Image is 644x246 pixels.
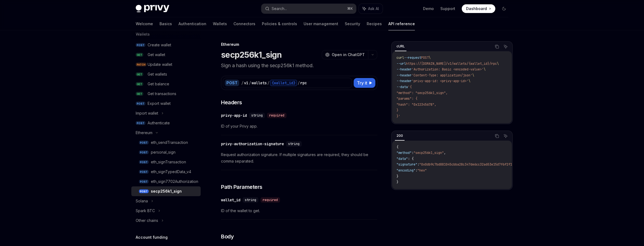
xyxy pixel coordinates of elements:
span: } [396,174,398,179]
span: POST [139,160,149,164]
button: Try it [354,78,375,88]
span: 'Content-Type: application/json' [412,73,472,77]
div: Get wallet [148,51,165,58]
span: https://[DOMAIN_NAME]/v1/wallets/{wallet_id}/rpc [406,61,497,66]
a: POSTAuthenticate [131,118,201,128]
div: Ethereum [221,42,377,47]
span: ⌘ K [347,7,353,11]
a: Support [440,6,455,11]
span: "signature" [396,162,417,167]
a: POSTeth_sign7702Authorization [131,177,201,186]
span: Try it [357,80,367,86]
span: POST [139,189,149,193]
div: Search... [272,5,287,12]
span: "encoding" [396,168,415,173]
div: v1 [244,80,248,86]
span: : [415,168,417,173]
button: Ask AI [359,4,383,14]
a: Dashboard [462,4,495,13]
span: POST [421,56,429,60]
span: PATCH [136,63,147,67]
span: POST [139,150,149,154]
div: {wallet_id} [270,80,297,86]
span: "method" [396,151,412,155]
span: POST [139,141,149,145]
div: eth_signTransaction [151,159,186,165]
div: eth_sign7702Authorization [151,178,198,185]
div: required [267,113,287,118]
div: personal_sign [151,149,175,156]
a: GETGet balance [131,79,201,89]
div: 200 [395,132,405,139]
div: / [241,80,243,86]
span: --url [396,61,406,66]
span: Path Parameters [221,183,262,191]
div: privy-app-id [221,113,247,118]
div: Get wallets [148,71,167,77]
span: ID of the wallet to get. [221,208,377,214]
span: --request [404,56,421,60]
div: required [261,197,280,203]
button: Ask AI [502,43,509,50]
span: '{ [408,85,412,89]
div: Get transactions [148,90,176,97]
div: secp256k1_sign [151,188,182,195]
button: Copy the contents from the code block [493,132,500,140]
div: Authenticate [148,120,170,126]
span: \ [484,67,486,72]
div: Update wallet [148,61,172,68]
span: Request authorization signature. If multiple signatures are required, they should be comma separa... [221,151,377,164]
a: POSTeth_sendTransaction [131,138,201,147]
span: "data" [396,157,408,161]
div: privy-authorization-signature [221,141,284,147]
span: { [396,145,398,149]
span: Open in ChatGPT [332,52,365,57]
span: GET [136,82,143,86]
div: / [249,80,251,86]
a: API reference [388,17,415,30]
div: cURL [395,43,406,50]
span: --header [396,73,412,77]
span: \ [497,61,499,66]
span: string [251,113,263,118]
span: \ [469,79,470,83]
span: , [444,151,446,155]
div: / [267,80,269,86]
button: Open in ChatGPT [322,50,368,59]
a: POSTsecp256k1_sign [131,186,201,196]
span: } [396,108,398,112]
span: ID of your Privy app. [221,123,377,130]
a: POSTpersonal_sign [131,147,201,157]
h5: Account funding [136,234,168,241]
span: 'privy-app-id: <privy-app-id>' [412,79,469,83]
a: User management [304,17,338,30]
div: Export wallet [148,100,171,107]
p: Sign a hash using the secp256k1 method. [221,62,377,69]
a: PATCHUpdate wallet [131,60,201,69]
span: "method": "secp256k1_sign", [396,91,448,95]
a: GETGet wallet [131,50,201,60]
div: Create wallet [148,42,171,48]
button: Ask AI [502,132,509,140]
span: POST [136,102,145,106]
a: Recipes [367,17,382,30]
div: wallets [252,80,267,86]
div: POST [225,80,239,86]
span: GET [136,92,143,96]
span: "hash": "0x12345678", [396,102,436,107]
span: \ [472,73,474,77]
h1: secp256k1_sign [221,50,282,60]
div: Spark BTC [136,208,155,214]
span: }' [396,114,400,118]
span: "params": { [396,96,417,101]
span: --header [396,79,412,83]
a: Wallets [213,17,227,30]
span: --data [396,85,408,89]
div: Import wallet [136,110,158,116]
div: eth_sendTransaction [151,139,188,146]
span: --header [396,67,412,72]
span: POST [136,43,145,47]
a: Authentication [178,17,206,30]
button: Toggle dark mode [500,4,508,13]
div: / [298,80,300,86]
